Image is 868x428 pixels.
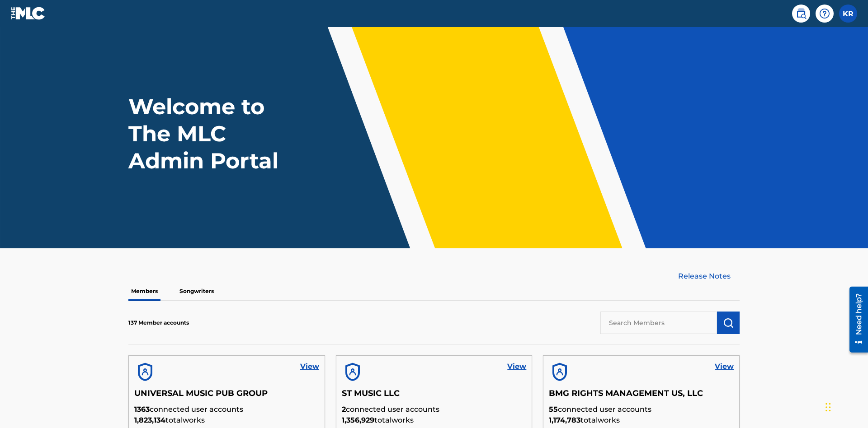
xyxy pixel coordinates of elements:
h5: ST MUSIC LLC [342,388,527,404]
div: User Menu [839,5,857,23]
p: connected user accounts [134,404,319,415]
p: connected user accounts [549,404,734,415]
img: account [342,361,363,383]
p: connected user accounts [342,404,527,415]
a: View [507,361,526,372]
a: Release Notes [678,271,740,282]
a: Public Search [792,5,810,23]
iframe: Chat Widget [823,385,868,428]
span: 1,823,134 [134,416,165,424]
span: 2 [342,405,346,414]
h5: UNIVERSAL MUSIC PUB GROUP [134,388,319,404]
p: Members [128,282,160,301]
a: View [300,361,319,372]
img: account [549,361,571,383]
p: Songwriters [177,282,217,301]
a: View [715,361,734,372]
input: Search Members [600,312,717,334]
span: 1,174,783 [549,416,580,424]
p: 137 Member accounts [128,319,189,327]
div: Drag [826,394,831,421]
img: help [819,8,830,19]
img: search [796,8,807,19]
p: total works [134,415,319,426]
span: 55 [549,405,558,414]
p: total works [342,415,527,426]
span: 1363 [134,405,150,414]
h5: BMG RIGHTS MANAGEMENT US, LLC [549,388,734,404]
iframe: Resource Center [843,283,868,357]
span: 1,356,929 [342,416,374,424]
div: Help [816,5,834,23]
img: Search Works [723,317,734,328]
h1: Welcome to The MLC Admin Portal [128,93,297,174]
img: account [134,361,156,383]
p: total works [549,415,734,426]
img: MLC Logo [11,7,46,20]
